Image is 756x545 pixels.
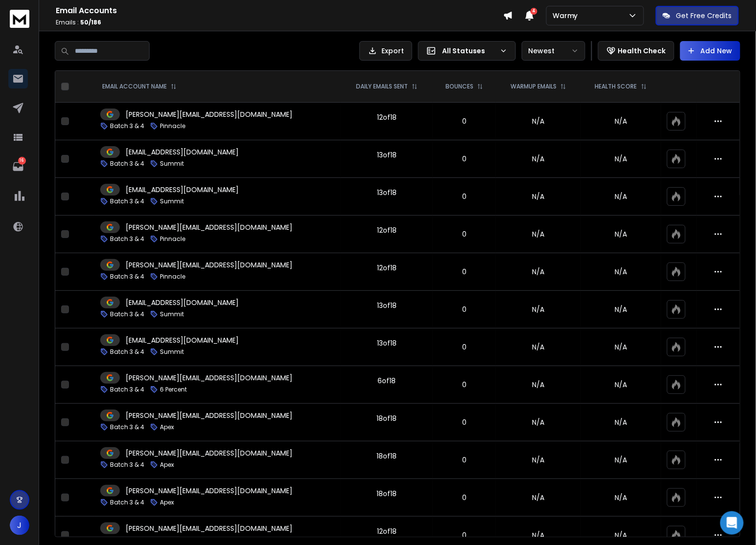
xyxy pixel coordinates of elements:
p: 0 [439,267,490,277]
p: Pinnacle [160,536,185,544]
td: N/A [496,441,580,479]
p: 6 Percent [160,386,187,393]
div: 12 of 18 [377,225,397,235]
p: 16 [18,157,26,165]
p: [PERSON_NAME][EMAIL_ADDRESS][DOMAIN_NAME] [126,523,292,533]
p: Batch 3 & 4 [110,235,144,243]
p: 0 [439,192,490,201]
p: Apex [160,499,174,506]
p: N/A [587,380,655,390]
p: [EMAIL_ADDRESS][DOMAIN_NAME] [126,185,239,195]
p: 0 [439,380,490,390]
img: logo [10,10,29,28]
button: Get Free Credits [656,6,739,25]
p: [PERSON_NAME][EMAIL_ADDRESS][DOMAIN_NAME] [126,373,292,383]
h1: Email Accounts [56,5,503,17]
p: Warmy [553,11,582,21]
p: Summit [160,348,184,356]
p: Pinnacle [160,122,185,130]
td: N/A [496,479,580,517]
div: 6 of 18 [378,376,396,386]
a: 16 [8,157,28,176]
p: 0 [439,229,490,239]
p: Batch 3 & 4 [110,273,144,281]
p: [EMAIL_ADDRESS][DOMAIN_NAME] [126,335,239,345]
p: Batch 3 & 4 [110,310,144,318]
p: N/A [587,192,655,201]
button: Export [359,41,412,61]
p: [PERSON_NAME][EMAIL_ADDRESS][DOMAIN_NAME] [126,260,292,270]
p: N/A [587,116,655,126]
p: 0 [439,417,490,427]
p: N/A [587,305,655,314]
td: N/A [496,103,580,140]
p: [PERSON_NAME][EMAIL_ADDRESS][DOMAIN_NAME] [126,109,292,119]
p: Batch 3 & 4 [110,386,144,393]
p: DAILY EMAILS SENT [356,83,408,90]
div: 13 of 18 [377,301,397,310]
p: N/A [587,417,655,427]
p: Batch 3 & 4 [110,461,144,469]
p: Summit [160,160,184,168]
p: Batch 3 & 4 [110,197,144,205]
p: [PERSON_NAME][EMAIL_ADDRESS][DOMAIN_NAME] [126,448,292,458]
p: Emails : [56,19,503,26]
p: Pinnacle [160,273,185,281]
p: Batch 3 & 4 [110,122,144,130]
p: N/A [587,493,655,502]
p: Health Check [618,46,666,56]
p: WARMUP EMAILS [511,83,556,90]
div: 18 of 18 [377,489,397,499]
p: 0 [439,116,490,126]
div: 12 of 18 [377,263,397,273]
p: Batch 3 & 4 [110,160,144,168]
p: Batch 3 & 4 [110,423,144,431]
div: 12 of 18 [377,526,397,536]
div: 13 of 18 [377,338,397,348]
td: N/A [496,328,580,366]
p: Get Free Credits [676,11,732,21]
td: N/A [496,178,580,216]
p: Pinnacle [160,235,185,243]
td: N/A [496,291,580,328]
p: 0 [439,342,490,352]
p: Apex [160,461,174,469]
p: Summit [160,197,184,205]
div: 13 of 18 [377,188,397,197]
td: N/A [496,404,580,441]
div: Open Intercom Messenger [720,511,744,535]
p: Apex [160,423,174,431]
p: 0 [439,305,490,314]
td: N/A [496,140,580,178]
button: Add New [680,41,740,61]
p: Summit [160,310,184,318]
p: 0 [439,530,490,540]
button: Health Check [598,41,674,61]
p: N/A [587,267,655,277]
p: [EMAIL_ADDRESS][DOMAIN_NAME] [126,298,239,307]
p: [EMAIL_ADDRESS][DOMAIN_NAME] [126,147,239,157]
p: [PERSON_NAME][EMAIL_ADDRESS][DOMAIN_NAME] [126,222,292,232]
button: J [10,516,29,535]
div: 18 of 18 [377,451,397,461]
div: EMAIL ACCOUNT NAME [102,83,177,90]
p: N/A [587,455,655,465]
p: 0 [439,154,490,164]
p: HEALTH SCORE [595,83,637,90]
p: N/A [587,342,655,352]
div: 12 of 18 [377,112,397,122]
p: N/A [587,530,655,540]
p: 0 [439,455,490,465]
p: Batch 3 & 4 [110,536,144,544]
p: Batch 3 & 4 [110,348,144,356]
p: Batch 3 & 4 [110,499,144,506]
span: 4 [531,8,537,15]
p: N/A [587,229,655,239]
p: BOUNCES [445,83,473,90]
p: 0 [439,493,490,502]
td: N/A [496,366,580,404]
div: 13 of 18 [377,150,397,160]
p: [PERSON_NAME][EMAIL_ADDRESS][DOMAIN_NAME] [126,486,292,496]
